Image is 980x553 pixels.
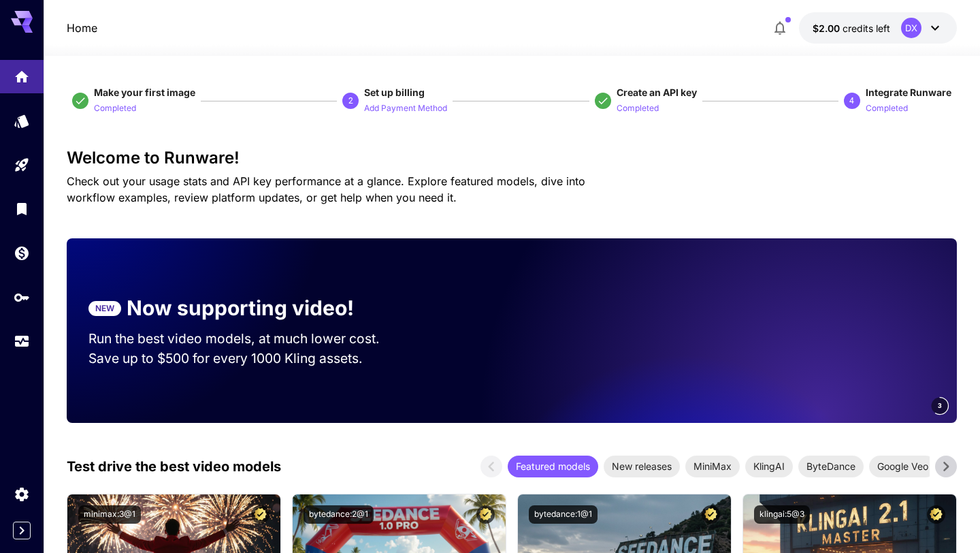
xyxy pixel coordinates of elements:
[901,18,921,38] div: DX
[14,486,30,503] div: Settings
[866,86,951,98] span: Integrate Runware
[67,456,281,477] p: Test drive the best video models
[14,200,30,217] div: Library
[127,293,354,323] p: Now supporting video!
[95,302,114,315] p: NEW
[604,459,680,473] span: New releases
[869,456,936,477] div: Google Veo
[869,459,936,473] span: Google Veo
[798,456,864,477] div: ByteDance
[14,333,30,350] div: Usage
[364,86,425,98] span: Set up billing
[13,522,31,539] button: Expand sidebar
[88,349,406,368] p: Save up to $500 for every 1000 Kling assets.
[685,459,740,473] span: MiniMax
[938,400,942,411] span: 3
[251,505,269,524] button: Certified Model – Vetted for best performance and includes a commercial license.
[866,102,908,115] p: Completed
[604,456,680,477] div: New releases
[14,68,30,85] div: Home
[866,99,908,116] button: Completed
[476,505,495,524] button: Certified Model – Vetted for best performance and includes a commercial license.
[364,99,447,116] button: Add Payment Method
[754,505,810,524] button: klingai:5@3
[94,99,136,116] button: Completed
[94,102,136,115] p: Completed
[702,505,720,524] button: Certified Model – Vetted for best performance and includes a commercial license.
[813,21,890,35] div: $2.00
[685,456,740,477] div: MiniMax
[67,174,585,204] span: Check out your usage stats and API key performance at a glance. Explore featured models, dive int...
[67,20,97,36] a: Home
[617,99,659,116] button: Completed
[508,459,598,473] span: Featured models
[304,505,374,524] button: bytedance:2@1
[348,95,353,107] p: 2
[67,20,97,36] nav: breadcrumb
[745,459,793,473] span: KlingAI
[364,102,447,115] p: Add Payment Method
[843,22,890,34] span: credits left
[14,244,30,262] div: Wallet
[14,289,30,306] div: API Keys
[94,86,195,98] span: Make your first image
[67,148,956,168] h3: Welcome to Runware!
[508,456,598,477] div: Featured models
[617,102,659,115] p: Completed
[849,95,854,107] p: 4
[14,112,30,129] div: Models
[78,505,141,524] button: minimax:3@1
[798,459,864,473] span: ByteDance
[88,329,406,349] p: Run the best video models, at much lower cost.
[813,22,843,34] span: $2.00
[14,157,30,174] div: Playground
[529,505,598,524] button: bytedance:1@1
[745,456,793,477] div: KlingAI
[927,505,945,524] button: Certified Model – Vetted for best performance and includes a commercial license.
[617,86,697,98] span: Create an API key
[799,12,957,44] button: $2.00DX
